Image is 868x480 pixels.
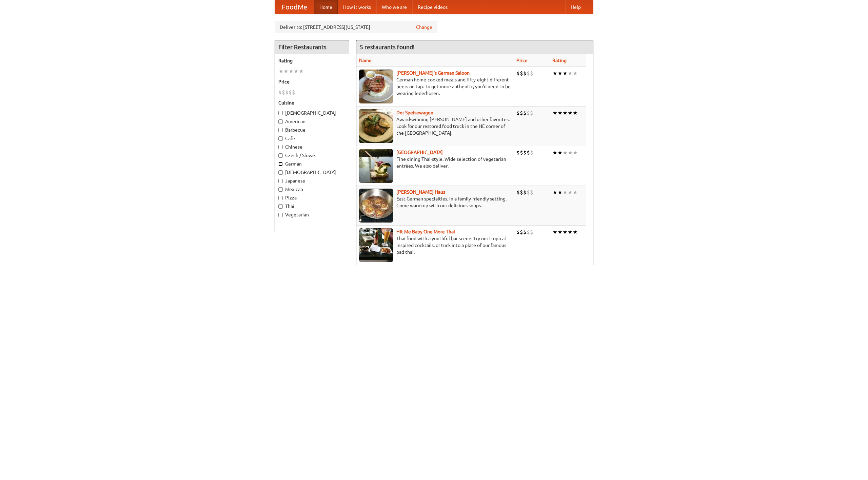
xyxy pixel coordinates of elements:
li: $ [527,149,530,156]
label: Chinese [278,143,346,150]
li: $ [530,149,533,156]
li: ★ [568,189,573,196]
li: $ [527,189,530,196]
li: ★ [557,149,563,156]
a: [GEOGRAPHIC_DATA] [396,150,443,155]
label: Vegetarian [278,211,346,218]
img: esthers.jpg [359,70,393,103]
li: $ [527,109,530,117]
li: ★ [552,189,557,196]
li: $ [520,228,523,236]
li: ★ [552,228,557,236]
li: $ [520,70,523,77]
input: American [278,119,283,124]
img: kohlhaus.jpg [359,189,393,223]
li: ★ [563,149,568,156]
li: ★ [552,149,557,156]
label: Japanese [278,177,346,184]
li: $ [527,70,530,77]
li: $ [516,109,520,117]
li: ★ [568,149,573,156]
input: [DEMOGRAPHIC_DATA] [278,170,283,175]
label: Barbecue [278,127,346,133]
li: $ [282,89,285,96]
b: [PERSON_NAME]'s German Saloon [396,70,470,76]
h5: Cuisine [278,99,346,106]
a: Hit Me Baby One More Thai [396,229,455,234]
img: speisewagen.jpg [359,109,393,143]
label: German [278,160,346,167]
a: Who we are [376,0,412,14]
h5: Price [278,78,346,85]
li: $ [289,89,292,96]
input: Japanese [278,179,283,183]
li: $ [516,149,520,156]
li: ★ [557,189,563,196]
input: Chinese [278,145,283,149]
li: $ [278,89,282,96]
li: $ [523,149,527,156]
li: ★ [573,70,578,77]
li: $ [520,109,523,117]
li: ★ [299,68,304,75]
a: Price [516,58,528,63]
img: babythai.jpg [359,228,393,262]
li: ★ [573,109,578,117]
li: ★ [289,68,294,75]
li: $ [527,228,530,236]
a: Rating [552,58,567,63]
p: Thai food with a youthful bar scene. Try our tropical inspired cocktails, or tuck into a plate of... [359,235,511,255]
li: ★ [294,68,299,75]
input: [DEMOGRAPHIC_DATA] [278,111,283,115]
a: Help [565,0,586,14]
li: $ [516,70,520,77]
li: ★ [573,189,578,196]
li: ★ [568,70,573,77]
a: [PERSON_NAME] Haus [396,189,445,195]
li: ★ [283,68,289,75]
li: $ [516,189,520,196]
li: $ [523,109,527,117]
li: ★ [557,109,563,117]
input: Barbecue [278,128,283,132]
li: $ [530,70,533,77]
li: ★ [563,70,568,77]
li: ★ [552,70,557,77]
li: ★ [568,228,573,236]
a: Der Speisewagen [396,110,433,115]
li: $ [530,189,533,196]
a: Change [416,24,432,31]
li: $ [516,228,520,236]
a: Home [314,0,338,14]
a: Recipe videos [412,0,453,14]
div: Deliver to: [STREET_ADDRESS][US_STATE] [275,21,437,33]
li: $ [530,228,533,236]
a: How it works [338,0,376,14]
img: satay.jpg [359,149,393,183]
label: American [278,118,346,125]
input: Mexican [278,187,283,192]
li: $ [523,189,527,196]
ng-pluralize: 5 restaurants found! [360,44,415,50]
label: Cafe [278,135,346,142]
li: ★ [568,109,573,117]
input: Cafe [278,136,283,141]
label: [DEMOGRAPHIC_DATA] [278,169,346,176]
p: German home-cooked meals and fifty-eight different beers on tap. To get more authentic, you'd nee... [359,76,511,97]
li: ★ [557,228,563,236]
li: $ [530,109,533,117]
label: Thai [278,203,346,210]
label: Czech / Slovak [278,152,346,159]
input: Pizza [278,196,283,200]
label: Mexican [278,186,346,193]
label: Pizza [278,194,346,201]
li: $ [285,89,289,96]
input: Vegetarian [278,213,283,217]
a: Name [359,58,372,63]
li: ★ [573,228,578,236]
input: Thai [278,204,283,209]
